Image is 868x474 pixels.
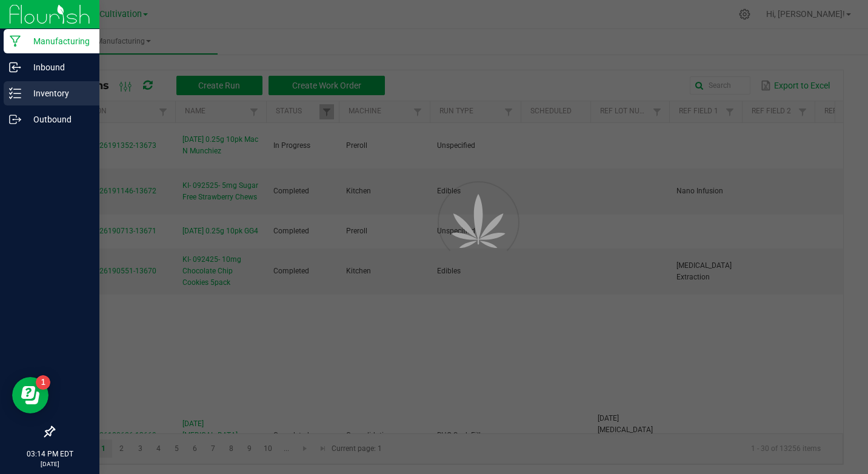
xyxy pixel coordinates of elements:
[5,459,94,469] p: [DATE]
[21,60,94,75] p: Inbound
[21,112,94,127] p: Outbound
[9,87,21,99] inline-svg: Inventory
[5,449,94,459] p: 03:14 PM EDT
[12,377,48,413] iframe: Resource center
[21,34,94,48] p: Manufacturing
[9,35,21,47] inline-svg: Manufacturing
[36,375,50,390] iframe: Resource center unread badge
[9,61,21,73] inline-svg: Inbound
[9,113,21,125] inline-svg: Outbound
[21,86,94,101] p: Inventory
